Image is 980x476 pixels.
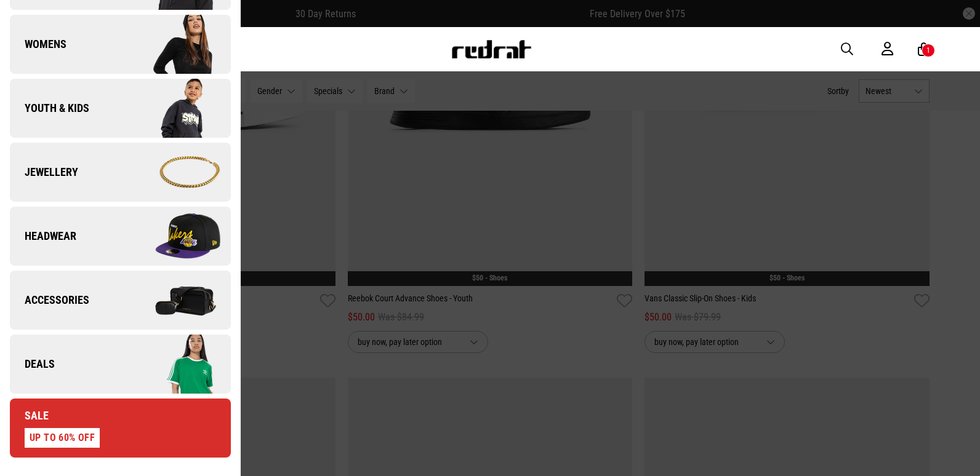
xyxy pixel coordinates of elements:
[10,79,231,138] a: Youth & Kids Company
[10,207,231,266] a: Headwear Company
[451,40,532,58] img: Redrat logo
[10,143,231,202] a: Jewellery Company
[120,333,230,395] img: Company
[10,5,47,42] button: Open LiveChat chat widget
[10,15,231,74] a: Womens Company
[120,269,230,331] img: Company
[120,141,230,203] img: Company
[120,14,230,75] img: Company
[10,229,76,244] span: Headwear
[120,205,230,267] img: Company
[10,399,231,458] a: Sale UP TO 60% OFF
[10,293,89,307] span: Accessories
[10,408,49,423] span: Sale
[25,428,100,448] div: UP TO 60% OFF
[10,101,89,116] span: Youth & Kids
[120,77,230,139] img: Company
[10,357,55,371] span: Deals
[926,46,930,55] div: 1
[10,37,66,52] span: Womens
[10,165,78,180] span: Jewellery
[918,43,930,56] a: 1
[10,271,231,330] a: Accessories Company
[10,335,231,394] a: Deals Company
